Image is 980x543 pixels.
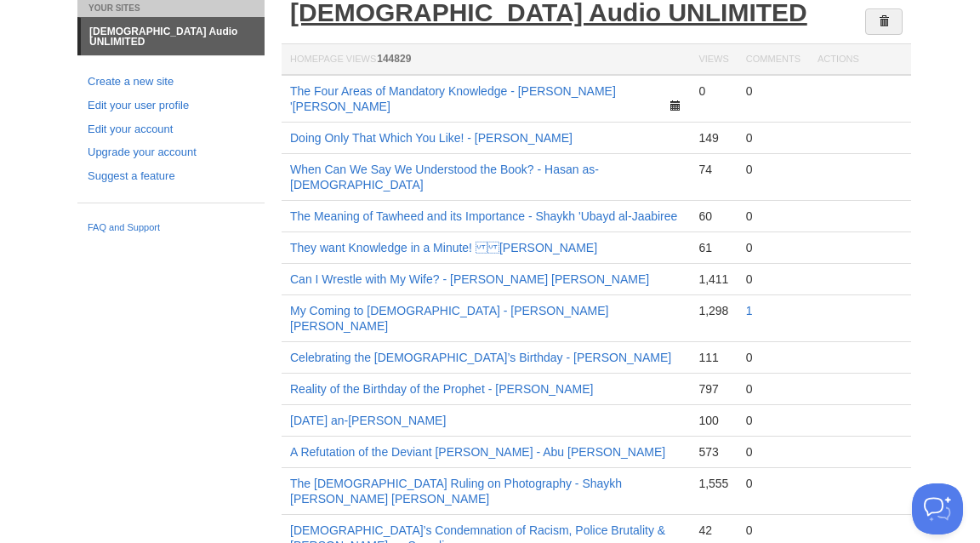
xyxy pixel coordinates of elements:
a: Edit your user profile [88,97,254,115]
div: 0 [746,83,801,99]
div: 100 [698,413,728,428]
a: A Refutation of the Deviant [PERSON_NAME] - Abu [PERSON_NAME] [290,445,665,459]
div: 74 [698,162,728,177]
th: Homepage Views [282,44,690,76]
a: Edit your account [88,121,254,139]
div: 0 [746,413,801,428]
div: 0 [746,350,801,365]
iframe: Help Scout Beacon - Open [912,483,963,534]
a: The [DEMOGRAPHIC_DATA] Ruling on Photography - Shaykh [PERSON_NAME] [PERSON_NAME] [290,477,622,506]
a: The Meaning of Tawheed and its Importance - Shaykh 'Ubayd al-Jaabiree [290,209,677,223]
a: [DEMOGRAPHIC_DATA] Audio UNLIMITED [81,18,265,55]
a: My Coming to [DEMOGRAPHIC_DATA] - [PERSON_NAME] [PERSON_NAME] [290,304,608,333]
div: 0 [746,381,801,397]
th: Actions [809,44,911,76]
div: 0 [746,476,801,491]
div: 0 [746,209,801,224]
a: They want Knowledge in a Minute! [PERSON_NAME] [290,241,597,254]
a: The Four Areas of Mandatory Knowledge - [PERSON_NAME] '[PERSON_NAME] [290,84,616,113]
div: 61 [698,240,728,255]
th: Comments [738,44,809,76]
a: Doing Only That Which You Like! - [PERSON_NAME] [290,131,573,145]
div: 0 [746,444,801,460]
a: Suggest a feature [88,168,254,186]
div: 42 [698,523,728,538]
a: Create a new site [88,73,254,91]
div: 60 [698,209,728,224]
a: 1 [746,304,753,317]
div: 1,555 [698,476,728,491]
div: 0 [746,162,801,177]
div: 797 [698,381,728,397]
div: 111 [698,350,728,365]
div: 149 [698,130,728,146]
a: FAQ and Support [88,220,254,236]
th: Views [690,44,737,76]
div: 1,298 [698,303,728,318]
a: Celebrating the [DEMOGRAPHIC_DATA]’s Birthday - [PERSON_NAME] [290,351,671,364]
div: 1,411 [698,271,728,287]
a: [DATE] an-[PERSON_NAME] [290,414,446,427]
a: When Can We Say We Understood the Book? - Hasan as-[DEMOGRAPHIC_DATA] [290,163,599,191]
div: 0 [746,523,801,538]
a: Can I Wrestle with My Wife? - [PERSON_NAME] [PERSON_NAME] [290,272,649,286]
div: 0 [746,130,801,146]
a: Upgrade your account [88,144,254,162]
div: 0 [746,271,801,287]
span: 144829 [377,53,411,65]
a: Reality of the Birthday of the Prophet - [PERSON_NAME] [290,382,593,396]
div: 0 [746,240,801,255]
div: 573 [698,444,728,460]
div: 0 [698,83,728,99]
